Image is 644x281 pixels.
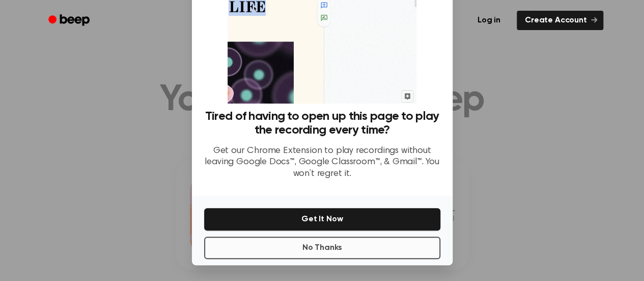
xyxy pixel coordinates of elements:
a: Beep [41,11,99,31]
h3: Tired of having to open up this page to play the recording every time? [204,110,440,137]
a: Log in [467,9,511,32]
button: Get It Now [204,208,440,231]
p: Get our Chrome Extension to play recordings without leaving Google Docs™, Google Classroom™, & Gm... [204,145,440,180]
button: No Thanks [204,237,440,259]
a: Create Account [517,11,603,30]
